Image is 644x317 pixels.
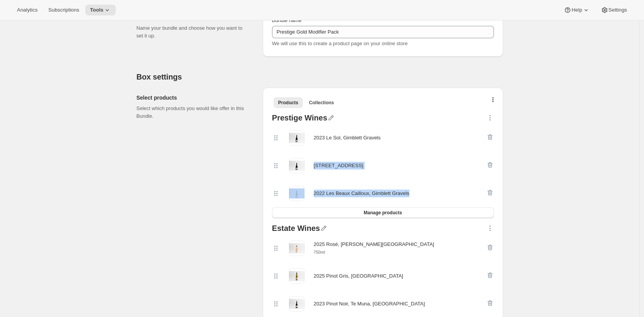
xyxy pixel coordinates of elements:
div: 2023 Pinot Noir, Te Muna, [GEOGRAPHIC_DATA] [314,300,425,308]
p: Name your bundle and choose how you want to set it up. [137,24,250,40]
div: [STREET_ADDRESS] [314,162,363,170]
span: Subscriptions [48,7,79,13]
p: Select which products you would like offer in this Bundle. [137,105,250,120]
button: Subscriptions [44,5,84,15]
button: Manage products [272,207,494,218]
div: 2022 Les Beaux Cailloux, Gimblett Gravels [314,190,409,197]
span: We will use this to create a product page on your online store [272,41,408,46]
span: Analytics [17,7,37,13]
button: Tools [85,5,116,15]
div: 2023 Le Sol, Gimblett Gravels [314,134,380,142]
span: Settings [609,7,627,13]
div: Estate Wines [272,224,320,234]
div: 2025 Pinot Gris, [GEOGRAPHIC_DATA] [314,272,403,280]
h2: Box settings [137,72,503,81]
h2: Select products [137,94,250,102]
small: 750ml [314,250,325,254]
span: Collections [309,100,334,106]
button: Settings [596,5,632,15]
button: Help [559,5,594,15]
span: Tools [90,7,103,13]
span: Products [278,100,298,106]
span: Help [571,7,582,13]
div: Prestige Wines [272,114,327,124]
span: Manage products [363,210,402,216]
button: Analytics [12,5,42,15]
input: ie. Smoothie box [272,26,494,38]
div: 2025 Rosé, [PERSON_NAME][GEOGRAPHIC_DATA] [314,241,434,248]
